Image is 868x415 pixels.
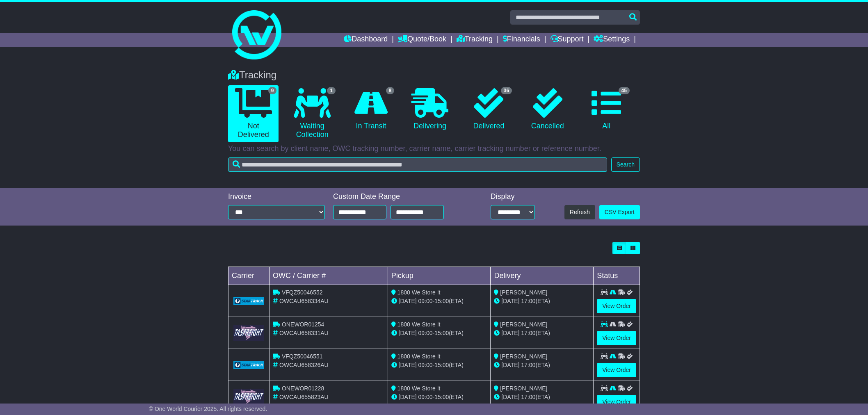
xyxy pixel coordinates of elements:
span: [DATE] [501,362,519,368]
span: 1800 We Store It [397,321,441,328]
span: ONEWOR01254 [282,321,324,328]
div: (ETA) [494,297,590,306]
a: Support [550,33,584,47]
span: 15:00 [434,330,449,336]
a: Tracking [457,33,493,47]
span: [PERSON_NAME] [500,321,547,328]
p: You can search by client name, OWC tracking number, carrier name, carrier tracking number or refe... [228,144,640,153]
span: 15:00 [434,394,449,400]
a: 8 In Transit [346,85,396,134]
span: 9 [268,87,277,94]
span: [DATE] [399,362,417,368]
a: Settings [594,33,630,47]
span: 1800 We Store It [397,289,441,296]
span: OWCAU658331AU [279,330,329,336]
span: 17:00 [521,394,535,400]
span: [PERSON_NAME] [500,353,547,360]
span: [DATE] [501,394,519,400]
a: Quote/Book [398,33,446,47]
span: 17:00 [521,362,535,368]
span: 36 [501,87,512,94]
a: Financials [503,33,540,47]
span: 45 [619,87,630,94]
a: 9 Not Delivered [228,85,279,142]
a: 1 Waiting Collection [287,85,337,142]
img: GetCarrierServiceLogo [233,297,264,305]
a: Cancelled [522,85,573,134]
button: Search [611,157,640,172]
span: 1800 We Store It [397,385,441,392]
a: CSV Export [599,205,640,219]
span: 09:00 [418,394,433,400]
div: - (ETA) [391,297,487,306]
img: GetCarrierServiceLogo [233,361,264,369]
span: [DATE] [501,330,519,336]
td: Delivery [491,267,594,285]
span: 09:00 [418,362,433,368]
span: 09:00 [418,298,433,304]
a: View Order [597,299,636,313]
span: 1 [327,87,336,94]
div: - (ETA) [391,393,487,401]
span: 17:00 [521,330,535,336]
a: 36 Delivered [464,85,514,134]
div: (ETA) [494,361,590,369]
span: [DATE] [501,298,519,304]
span: 17:00 [521,298,535,304]
img: GetCarrierServiceLogo [233,389,264,405]
span: [DATE] [399,298,417,304]
td: Carrier [228,267,270,285]
div: Display [491,192,535,201]
a: View Order [597,395,636,409]
td: Pickup [388,267,491,285]
span: [PERSON_NAME] [500,385,547,392]
span: VFQZ50046551 [282,353,323,360]
span: 15:00 [434,298,449,304]
a: View Order [597,331,636,345]
div: Invoice [228,192,325,201]
div: Custom Date Range [333,192,465,201]
span: © One World Courier 2025. All rights reserved. [149,406,267,412]
span: VFQZ50046552 [282,289,323,296]
td: Status [594,267,640,285]
span: 09:00 [418,330,433,336]
button: Refresh [564,205,595,219]
span: [DATE] [399,394,417,400]
div: (ETA) [494,393,590,401]
a: 45 All [581,85,632,134]
a: Dashboard [344,33,388,47]
span: OWCAU658326AU [279,362,329,368]
div: - (ETA) [391,361,487,369]
span: OWCAU655823AU [279,394,329,400]
a: View Order [597,363,636,377]
div: (ETA) [494,329,590,337]
td: OWC / Carrier # [270,267,388,285]
span: OWCAU658334AU [279,298,329,304]
div: - (ETA) [391,329,487,337]
span: ONEWOR01228 [282,385,324,392]
span: 15:00 [434,362,449,368]
a: Delivering [404,85,455,134]
img: GetCarrierServiceLogo [233,325,264,341]
span: [PERSON_NAME] [500,289,547,296]
div: Tracking [224,69,644,81]
span: 8 [386,87,395,94]
span: [DATE] [399,330,417,336]
span: 1800 We Store It [397,353,441,360]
